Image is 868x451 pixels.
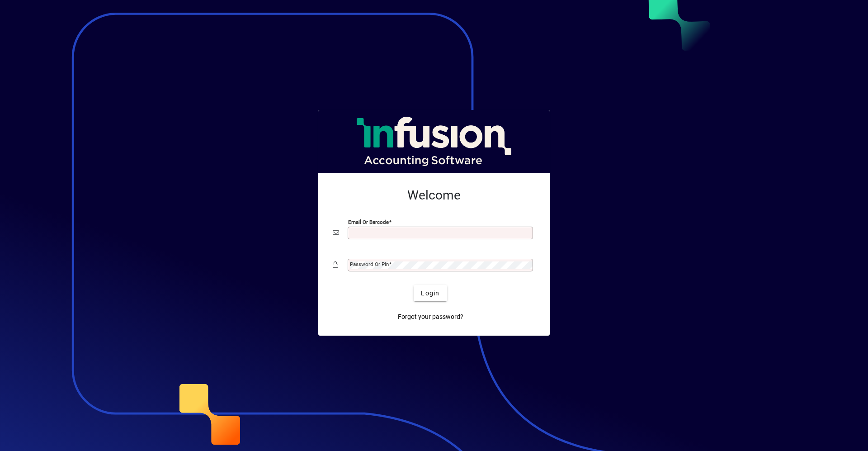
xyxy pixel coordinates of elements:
[350,261,389,267] mat-label: Password or Pin
[414,285,447,301] button: Login
[421,289,439,298] span: Login
[333,188,535,203] h2: Welcome
[394,309,467,325] a: Forgot your password?
[348,219,389,225] mat-label: Email or Barcode
[398,312,463,322] span: Forgot your password?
